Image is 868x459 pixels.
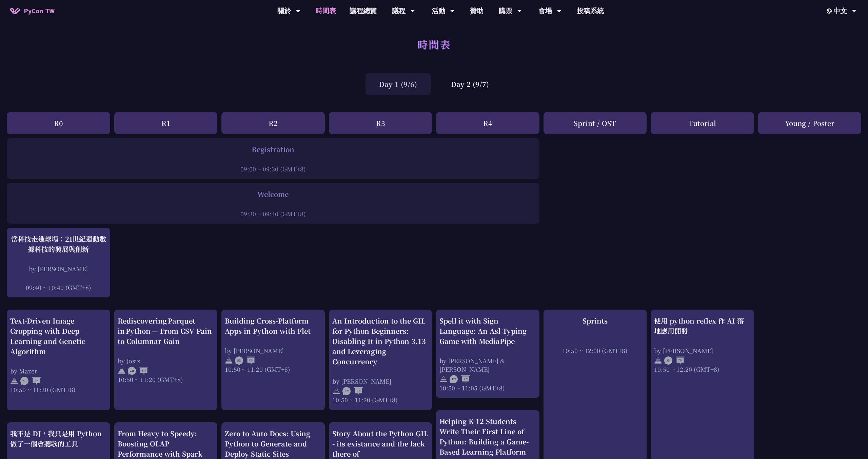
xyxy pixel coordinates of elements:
a: Text-Driven Image Cropping with Deep Learning and Genetic Algorithm by Mazer 10:50 ~ 11:20 (GMT+8) [10,316,107,404]
div: Spell it with Sign Language: An Asl Typing Game with MediaPipe [439,316,536,346]
a: Spell it with Sign Language: An Asl Typing Game with MediaPipe by [PERSON_NAME] & [PERSON_NAME] 1... [439,316,536,392]
div: Sprints [547,316,644,326]
div: R2 [221,112,325,134]
img: ENEN.5a408d1.svg [342,387,363,395]
div: 使用 python reflex 作 AI 落地應用開發 [654,316,751,336]
img: ZHEN.371966e.svg [128,367,148,375]
div: Rediscovering Parquet in Python — From CSV Pain to Columnar Gain [118,316,214,346]
div: 10:50 ~ 12:00 (GMT+8) [547,346,644,355]
div: by Josix [118,356,214,365]
img: ZHZH.38617ef.svg [664,356,685,365]
div: 09:30 ~ 09:40 (GMT+8) [10,209,536,218]
img: ENEN.5a408d1.svg [235,356,255,365]
img: Home icon of PyCon TW 2025 [10,7,20,14]
a: Building Cross-Platform Apps in Python with Flet by [PERSON_NAME] 10:50 ~ 11:20 (GMT+8) [225,316,321,404]
div: Story About the Python GIL - its existance and the lack there of [332,428,429,459]
img: Locale Icon [827,8,833,14]
div: Tutorial [651,112,754,134]
img: svg+xml;base64,PHN2ZyB4bWxucz0iaHR0cDovL3d3dy53My5vcmcvMjAwMC9zdmciIHdpZHRoPSIyNCIgaGVpZ2h0PSIyNC... [332,387,340,395]
div: 10:50 ~ 11:20 (GMT+8) [225,365,321,373]
div: 10:50 ~ 11:05 (GMT+8) [439,384,536,392]
div: by [PERSON_NAME] [10,264,107,273]
img: ENEN.5a408d1.svg [450,375,470,383]
div: 10:50 ~ 11:20 (GMT+8) [118,375,214,384]
div: Building Cross-Platform Apps in Python with Flet [225,316,321,336]
div: Text-Driven Image Cropping with Deep Learning and Genetic Algorithm [10,316,107,356]
div: R1 [114,112,218,134]
div: 09:00 ~ 09:30 (GMT+8) [10,165,536,173]
div: R0 [7,112,110,134]
div: by [PERSON_NAME] [332,377,429,385]
div: Zero to Auto Docs: Using Python to Generate and Deploy Static Sites [225,428,321,459]
img: svg+xml;base64,PHN2ZyB4bWxucz0iaHR0cDovL3d3dy53My5vcmcvMjAwMC9zdmciIHdpZHRoPSIyNCIgaGVpZ2h0PSIyNC... [118,367,126,375]
div: by [PERSON_NAME] [225,346,321,355]
div: 10:50 ~ 11:20 (GMT+8) [10,385,107,394]
div: Sprint / OST [544,112,647,134]
img: ZHEN.371966e.svg [20,377,41,385]
div: 10:50 ~ 11:20 (GMT+8) [332,396,429,404]
span: PyCon TW [24,6,55,16]
div: by [PERSON_NAME] & [PERSON_NAME] [439,356,536,373]
img: svg+xml;base64,PHN2ZyB4bWxucz0iaHR0cDovL3d3dy53My5vcmcvMjAwMC9zdmciIHdpZHRoPSIyNCIgaGVpZ2h0PSIyNC... [439,375,448,383]
div: R4 [436,112,539,134]
div: Registration [10,144,536,154]
div: 10:50 ~ 12:20 (GMT+8) [654,365,751,373]
div: R3 [329,112,432,134]
div: An Introduction to the GIL for Python Beginners: Disabling It in Python 3.13 and Leveraging Concu... [332,316,429,367]
div: Day 2 (9/7) [437,73,502,95]
a: An Introduction to the GIL for Python Beginners: Disabling It in Python 3.13 and Leveraging Concu... [332,316,429,404]
div: by [PERSON_NAME] [654,346,751,355]
div: 09:40 ~ 10:40 (GMT+8) [10,283,107,292]
a: 當科技走進球場：21世紀運動數據科技的發展與創新 by [PERSON_NAME] 09:40 ~ 10:40 (GMT+8) [10,234,107,292]
h1: 時間表 [417,34,451,54]
a: Rediscovering Parquet in Python — From CSV Pain to Columnar Gain by Josix 10:50 ~ 11:20 (GMT+8) [118,316,214,404]
div: 當科技走進球場：21世紀運動數據科技的發展與創新 [10,234,107,254]
div: Welcome [10,189,536,199]
div: Young / Poster [758,112,862,134]
div: by Mazer [10,367,107,375]
div: 我不是 DJ，我只是用 Python 做了一個會聽歌的工具 [10,428,107,449]
a: PyCon TW [3,2,61,19]
img: svg+xml;base64,PHN2ZyB4bWxucz0iaHR0cDovL3d3dy53My5vcmcvMjAwMC9zdmciIHdpZHRoPSIyNCIgaGVpZ2h0PSIyNC... [225,356,233,365]
img: svg+xml;base64,PHN2ZyB4bWxucz0iaHR0cDovL3d3dy53My5vcmcvMjAwMC9zdmciIHdpZHRoPSIyNCIgaGVpZ2h0PSIyNC... [10,377,18,385]
img: svg+xml;base64,PHN2ZyB4bWxucz0iaHR0cDovL3d3dy53My5vcmcvMjAwMC9zdmciIHdpZHRoPSIyNCIgaGVpZ2h0PSIyNC... [654,356,662,365]
div: Day 1 (9/6) [366,73,431,95]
